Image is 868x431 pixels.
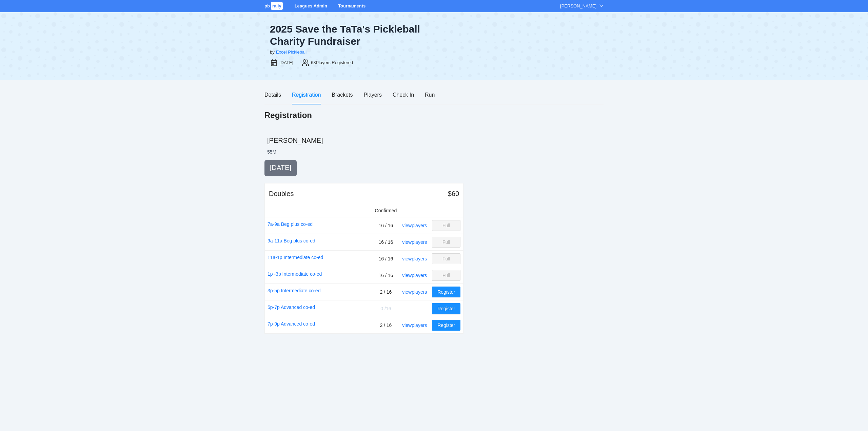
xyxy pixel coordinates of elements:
a: 7a-9a Beg plus co-ed [268,220,313,228]
a: 7p-9p Advanced co-ed [268,320,315,328]
div: by [270,49,275,56]
span: Register [437,321,455,329]
a: 9a-11a Beg plus co-ed [268,237,315,244]
a: view players [402,289,427,295]
a: pbrally [264,3,284,8]
li: 55 M [267,149,276,155]
div: $60 [448,189,459,198]
div: 68 Players Registered [311,59,353,66]
button: Register [432,287,460,297]
a: view players [402,256,427,261]
button: Register [432,320,460,331]
a: 1p -3p Intermediate co-ed [268,270,322,278]
td: 16 / 16 [372,251,400,267]
a: Leagues Admin [295,3,327,8]
button: Full [432,220,460,231]
a: Tournaments [338,3,366,8]
div: Brackets [332,91,353,99]
h2: [PERSON_NAME] [267,136,604,145]
div: Run [425,91,435,99]
div: [DATE] [279,59,293,66]
span: down [599,4,604,8]
a: 11a-1p Intermediate co-ed [268,254,323,261]
span: pb [264,3,270,8]
span: rally [271,2,283,10]
td: 16 / 16 [372,267,400,284]
td: 16 / 16 [372,234,400,251]
span: [DATE] [270,164,291,171]
button: Register [432,303,460,314]
button: Full [432,270,460,281]
td: Confirmed [372,204,400,217]
a: 5p-7p Advanced co-ed [268,303,315,311]
td: 16 / 16 [372,217,400,234]
button: Full [432,253,460,264]
a: view players [402,223,427,228]
span: 0 / 16 [380,306,391,311]
div: Details [264,91,281,99]
div: Doubles [269,189,294,198]
div: Registration [292,91,321,99]
a: view players [402,273,427,278]
a: view players [402,322,427,328]
button: Full [432,237,460,248]
div: Check In [393,91,414,99]
a: view players [402,239,427,245]
div: [PERSON_NAME] [560,3,596,9]
a: 3p-5p Intermediate co-ed [268,287,320,294]
div: Players [364,91,382,99]
h1: Registration [264,110,312,121]
div: 2025 Save the TaTa's Pickleball Charity Fundraiser [270,23,429,47]
span: Register [437,288,455,296]
td: 2 / 16 [372,317,400,334]
a: Excel Pickleball [276,50,307,55]
span: Register [437,305,455,312]
td: 2 / 16 [372,284,400,300]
